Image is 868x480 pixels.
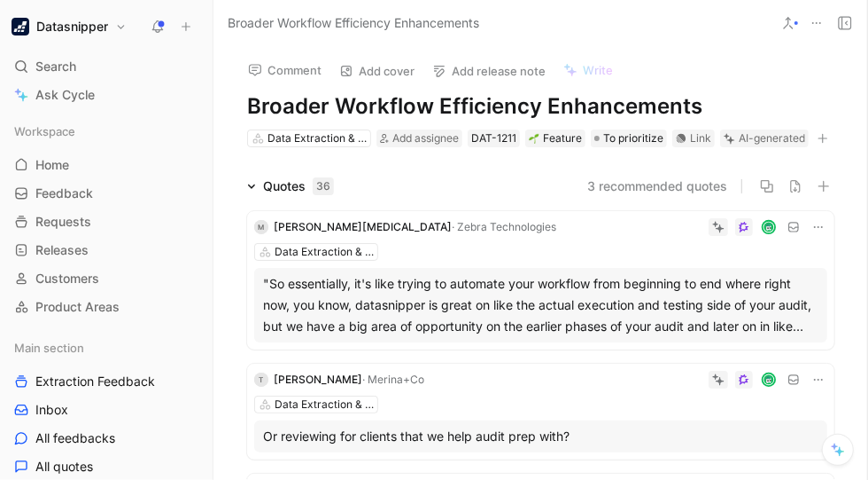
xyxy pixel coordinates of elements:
[36,19,108,35] h1: Datasnipper
[7,334,205,361] div: Main section
[35,373,155,390] span: Extraction Feedback
[35,298,120,316] span: Product Areas
[7,152,205,178] a: Home
[274,220,452,233] span: [PERSON_NAME][MEDICAL_DATA]
[452,220,556,233] span: · Zebra Technologies
[392,131,459,145] span: Add assignee
[7,453,205,480] a: All quotes
[525,130,585,147] div: 🌱Feature
[14,339,84,357] span: Main section
[254,220,268,234] div: M
[587,176,727,197] button: 3 recommended quotes
[7,237,205,264] a: Releases
[583,62,613,78] span: Write
[7,265,205,292] a: Customers
[275,243,374,261] div: Data Extraction & Snipping
[263,426,818,447] div: Or reviewing for clients that we help audit prep with?
[603,130,663,147] span: To prioritize
[35,56,76,77] span: Search
[267,130,367,147] div: Data Extraction & Snipping
[263,176,334,197] div: Quotes
[240,58,329,83] button: Comment
[7,82,205,108] a: Ask Cycle
[35,84,95,106] span: Ask Cycle
[7,368,205,395] a: Extraction Feedback
[591,130,667,147] div: To prioritize
[7,294,205,320] a: Product Areas
[7,118,205,145] div: Workspace
[7,209,205,235] a: Requests
[690,130,711,147] div: Link
[7,397,205,423] a: Inbox
[331,59,422,83] button: Add cover
[35,270,99,287] span: Customers
[12,18,29,35] img: Datasnipper
[7,53,205,80] div: Search
[263,273,818,337] div: "So essentially, it's like trying to automate your workflow from beginning to end where right now...
[35,156,69,174] span: Home
[529,133,539,144] img: 🌱
[424,59,554,83] button: Add release note
[228,12,479,34] span: Broader Workflow Efficiency Enhancements
[7,425,205,452] a: All feedbacks
[763,222,775,233] img: avatar
[362,373,424,386] span: · Merina+Co
[471,130,516,147] div: DAT-1211
[763,374,775,386] img: avatar
[275,396,374,413] div: Data Extraction & Snipping
[7,180,205,207] a: Feedback
[35,185,93,202] span: Feedback
[555,58,621,83] button: Write
[35,213,91,231] span: Requests
[739,130,805,147] div: AI-generated
[14,122,75,140] span: Workspace
[35,458,93,476] span: All quotes
[240,176,341,197] div: Quotes36
[313,177,334,195] div: 36
[254,373,268,387] div: T
[35,429,115,447] span: All feedbacks
[529,130,582,147] div: Feature
[35,241,89,259] span: Releases
[247,92,834,121] h1: Broader Workflow Efficiency Enhancements
[35,401,68,419] span: Inbox
[7,14,131,39] button: DatasnipperDatasnipper
[274,373,362,386] span: [PERSON_NAME]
